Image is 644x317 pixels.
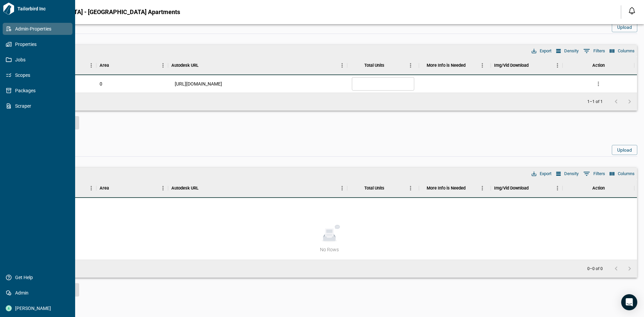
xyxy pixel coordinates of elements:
[552,60,562,70] button: Menu
[320,246,339,253] span: No Rows
[12,103,66,109] span: Scraper
[109,183,118,193] button: Sort
[171,56,199,75] div: Autodesk URL
[86,60,96,70] button: Menu
[384,183,394,193] button: Sort
[15,5,72,12] span: Tailorbird Inc
[406,183,416,193] button: Menu
[491,56,562,75] div: Img/Vid Download
[427,179,466,198] div: More Info is Needed
[529,183,538,193] button: Sort
[86,183,96,193] button: Menu
[3,100,72,112] a: Scraper
[582,46,607,56] button: Show filters
[347,56,419,75] div: Total Units
[199,183,208,193] button: Sort
[587,100,603,104] p: 1–1 of 1
[491,179,562,198] div: Img/Vid Download
[12,305,66,312] span: [PERSON_NAME]
[582,168,607,179] button: Show filters
[12,87,66,94] span: Packages
[3,287,72,299] a: Admin
[554,169,580,178] button: Density
[158,60,168,70] button: Menu
[608,169,636,178] button: Select columns
[12,41,66,48] span: Properties
[12,72,66,78] span: Scopes
[612,145,637,155] button: Upload
[3,54,72,66] a: Jobs
[158,183,168,193] button: Menu
[592,56,605,75] div: Action
[552,183,562,193] button: Menu
[406,60,416,70] button: Menu
[337,60,347,70] button: Menu
[477,183,487,193] button: Menu
[466,183,475,193] button: Sort
[529,61,538,70] button: Sort
[168,179,347,198] div: Autodesk URL
[419,56,491,75] div: More Info is Needed
[24,56,96,75] div: Building Name
[427,56,466,75] div: More Info is Needed
[171,179,199,198] div: Autodesk URL
[3,85,72,97] a: Packages
[587,267,603,271] p: 0–0 of 0
[364,56,384,75] div: Total Units
[530,169,553,178] button: Export
[593,79,603,89] button: more
[12,289,66,296] span: Admin
[3,38,72,50] a: Properties
[100,81,102,87] span: 0
[12,274,66,281] span: Get Help
[627,5,637,16] button: Open notification feed
[612,22,637,32] button: Upload
[3,23,72,35] a: Admin-Properties
[530,47,553,55] button: Export
[494,56,529,75] div: Img/Vid Download
[337,183,347,193] button: Menu
[562,56,634,75] div: Action
[621,294,637,310] div: Open Intercom Messenger
[384,61,394,70] button: Sort
[592,179,605,198] div: Action
[562,179,634,198] div: Action
[494,179,529,198] div: Img/Vid Download
[109,61,118,70] button: Sort
[419,179,491,198] div: More Info is Needed
[554,47,580,55] button: Density
[100,56,109,75] div: Area
[347,179,419,198] div: Total Units
[608,47,636,55] button: Select columns
[96,56,168,75] div: Area
[477,60,487,70] button: Menu
[364,179,384,198] div: Total Units
[3,69,72,81] a: Scopes
[100,179,109,198] div: Area
[175,81,222,87] a: [URL][DOMAIN_NAME]
[466,61,475,70] button: Sort
[12,25,66,32] span: Admin-Properties
[199,61,208,70] button: Sort
[12,56,66,63] span: Jobs
[96,179,168,198] div: Area
[168,56,347,75] div: Autodesk URL
[24,179,96,198] div: Common Area Name
[24,9,180,15] span: [GEOGRAPHIC_DATA] - [GEOGRAPHIC_DATA] Apartments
